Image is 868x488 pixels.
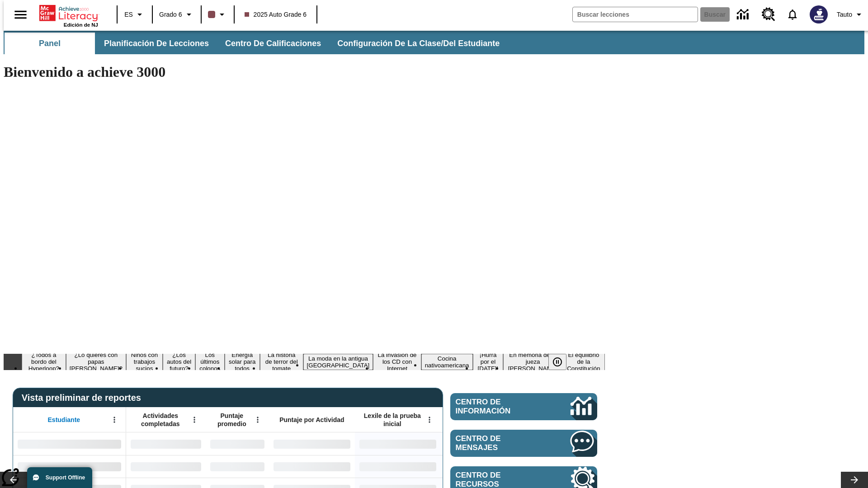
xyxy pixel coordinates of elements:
[188,413,201,427] button: Abrir menú
[156,6,198,23] button: Grado: Grado 6, Elige un grado
[562,350,605,373] button: Diapositiva 13 El equilibrio de la Constitución
[218,33,328,54] button: Centro de calificaciones
[4,33,508,54] div: Subbarra de navegación
[39,38,61,49] span: Panel
[337,38,500,49] span: Configuración de la clase/del estudiante
[195,350,224,373] button: Diapositiva 5 Los últimos colonos
[781,3,804,26] a: Notificaciones
[206,455,269,478] div: Sin datos,
[330,33,507,54] button: Configuración de la clase/del estudiante
[124,10,133,19] span: ES
[204,6,231,23] button: El color de la clase es café oscuro. Cambiar el color de la clase.
[104,38,209,49] span: Planificación de lecciones
[731,2,756,27] a: Centro de información
[126,455,206,478] div: Sin datos,
[126,350,163,373] button: Diapositiva 3 Niños con trabajos sucios
[804,3,833,26] button: Escoja un nuevo avatar
[421,354,473,370] button: Diapositiva 10 Cocina nativoamericana
[450,393,597,420] a: Centro de información
[108,413,121,427] button: Abrir menú
[456,398,540,416] span: Centro de información
[22,393,146,403] span: Vista preliminar de reportes
[206,432,269,455] div: Sin datos,
[46,474,85,481] span: Support Offline
[39,4,98,22] a: Portada
[225,350,260,373] button: Diapositiva 6 Energía solar para todos
[756,2,781,27] a: Centro de recursos, Se abrirá en una pestaña nueva.
[159,10,182,19] span: Grado 6
[64,22,98,28] span: Edición de NJ
[456,434,543,452] span: Centro de mensajes
[503,350,562,373] button: Diapositiva 12 En memoria de la jueza O'Connor
[303,354,373,370] button: Diapositiva 8 La moda en la antigua Roma
[260,350,303,373] button: Diapositiva 7 La historia de terror del tomate
[473,350,504,373] button: Diapositiva 11 ¡Hurra por el Día de la Constitución!
[450,430,597,457] a: Centro de mensajes
[39,3,98,28] div: Portada
[837,10,852,19] span: Tauto
[245,10,307,19] span: 2025 Auto Grade 6
[66,350,126,373] button: Diapositiva 2 ¿Lo quieres con papas fritas?
[373,350,421,373] button: Diapositiva 9 La invasión de los CD con Internet
[251,413,264,427] button: Abrir menú
[279,416,344,424] span: Puntaje por Actividad
[97,33,216,54] button: Planificación de lecciones
[48,416,80,424] span: Estudiante
[225,38,321,49] span: Centro de calificaciones
[573,7,698,22] input: Buscar campo
[22,350,66,373] button: Diapositiva 1 ¿Todos a bordo del Hyperloop?
[548,354,576,370] div: Pausar
[423,413,436,427] button: Abrir menú
[841,472,868,488] button: Carrusel de lecciones, seguir
[163,350,195,373] button: Diapositiva 4 ¿Los autos del futuro?
[120,6,149,23] button: Lenguaje: ES, Selecciona un idioma
[4,31,864,54] div: Subbarra de navegación
[131,412,190,428] span: Actividades completadas
[5,33,95,54] button: Panel
[810,5,828,23] img: Avatar
[833,6,868,23] button: Perfil/Configuración
[126,432,206,455] div: Sin datos,
[548,354,566,370] button: Pausar
[7,1,34,28] button: Abrir el menú lateral
[27,467,92,488] button: Support Offline
[4,64,605,80] h1: Bienvenido a achieve 3000
[210,412,254,428] span: Puntaje promedio
[359,412,425,428] span: Lexile de la prueba inicial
